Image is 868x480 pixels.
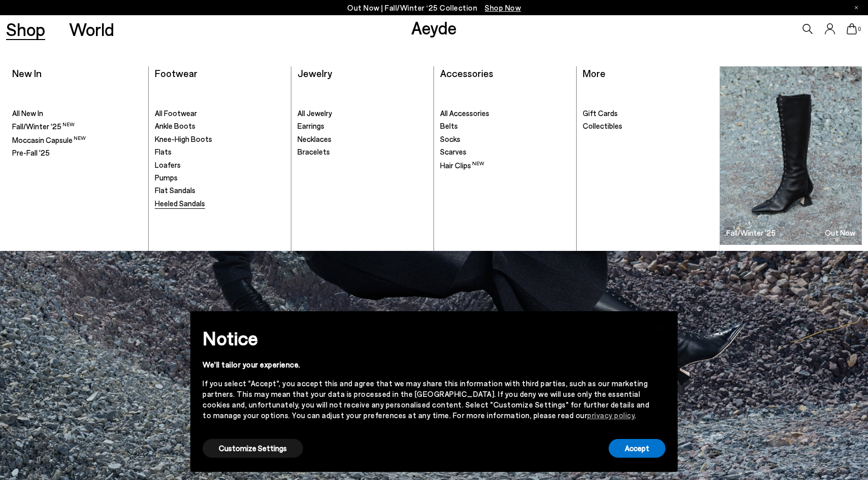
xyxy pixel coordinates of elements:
[847,23,857,34] a: 0
[12,67,42,79] a: New In
[12,121,142,132] a: Fall/Winter '25
[155,108,285,119] a: All Footwear
[155,160,285,170] a: Loafers
[297,134,331,143] span: Necklaces
[155,199,285,209] a: Heeled Sandals
[720,66,862,245] a: Fall/Winter '25 Out Now
[440,134,570,144] a: Socks
[587,411,635,420] a: privacy policy
[583,108,618,118] span: Gift Cards
[203,439,303,458] button: Customize Settings
[297,134,427,144] a: Necklaces
[12,148,142,158] a: Pre-Fall '25
[203,378,649,421] div: If you select "Accept", you accept this and agree that we may share this information with third p...
[12,148,50,157] span: Pre-Fall '25
[297,67,332,79] a: Jewelry
[155,173,285,183] a: Pumps
[583,121,713,131] a: Collectibles
[485,3,521,12] span: Navigate to /collections/new-in
[155,67,197,79] a: Footwear
[297,108,427,119] a: All Jewelry
[583,121,622,130] span: Collectibles
[155,121,285,131] a: Ankle Boots
[347,2,521,14] p: Out Now | Fall/Winter ‘25 Collection
[658,319,665,334] span: ×
[155,147,172,156] span: Flats
[411,17,457,38] a: Aeyde
[12,122,75,131] span: Fall/Winter '25
[69,20,114,38] a: World
[155,199,205,208] span: Heeled Sandals
[297,147,427,157] a: Bracelets
[203,359,649,370] div: We'll tailor your experience.
[726,229,776,237] h3: Fall/Winter '25
[12,108,142,119] a: All New In
[440,147,466,156] span: Scarves
[155,173,178,182] span: Pumps
[155,147,285,157] a: Flats
[155,121,195,130] span: Ankle Boots
[440,160,570,171] a: Hair Clips
[155,134,212,143] span: Knee-High Boots
[583,67,606,79] a: More
[297,147,330,156] span: Bracelets
[297,121,427,131] a: Earrings
[155,160,181,169] span: Loafers
[297,108,332,118] span: All Jewelry
[609,439,665,458] button: Accept
[440,161,484,170] span: Hair Clips
[12,108,43,118] span: All New In
[825,229,855,237] h3: Out Now
[297,121,324,130] span: Earrings
[12,135,86,144] span: Moccasin Capsule
[155,186,285,196] a: Flat Sandals
[440,121,458,130] span: Belts
[440,108,489,118] span: All Accessories
[440,108,570,119] a: All Accessories
[857,26,862,32] span: 0
[6,20,45,38] a: Shop
[440,147,570,157] a: Scarves
[440,121,570,131] a: Belts
[649,314,674,339] button: Close this notice
[203,325,649,351] h2: Notice
[12,135,142,145] a: Moccasin Capsule
[155,186,195,195] span: Flat Sandals
[155,108,197,118] span: All Footwear
[155,134,285,144] a: Knee-High Boots
[720,66,862,245] img: Group_1295_900x.jpg
[440,67,493,79] a: Accessories
[583,108,713,119] a: Gift Cards
[440,134,460,143] span: Socks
